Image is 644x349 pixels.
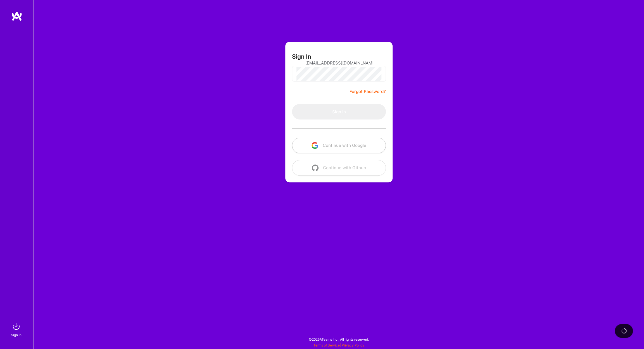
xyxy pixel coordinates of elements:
a: Terms of Service [313,343,340,347]
span: | [313,343,364,347]
button: Continue with Google [292,138,386,153]
img: icon [312,142,318,149]
img: logo [11,11,22,21]
img: icon [312,164,319,171]
button: Sign In [292,104,386,119]
div: Sign In [11,332,22,338]
img: loading [620,327,628,335]
img: sign in [11,321,22,332]
div: © 2025 ATeams Inc., All rights reserved. [34,332,644,346]
a: sign inSign In [12,321,22,338]
h3: Sign In [292,53,311,60]
a: Forgot Password? [350,88,386,95]
button: Continue with Github [292,160,386,176]
a: Privacy Policy [342,343,364,347]
input: Email... [305,56,372,70]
